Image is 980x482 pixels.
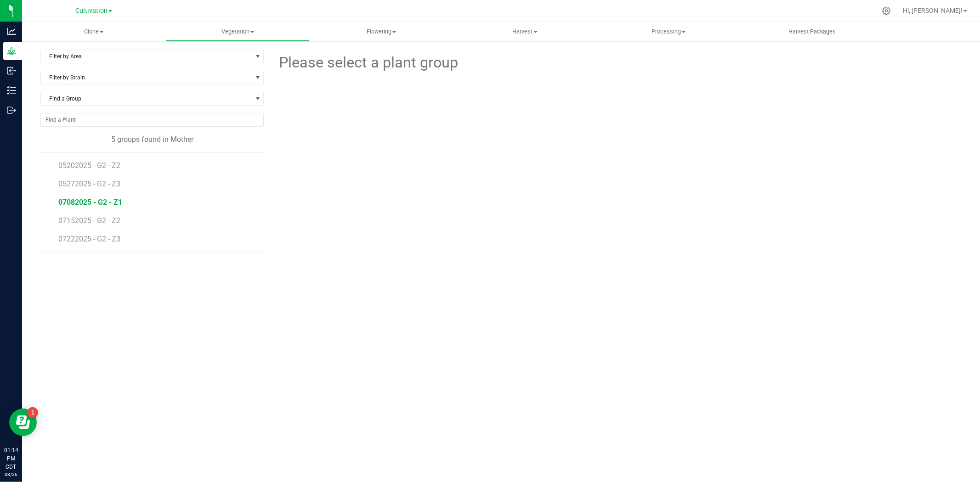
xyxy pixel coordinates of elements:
[7,106,16,115] inline-svg: Outbound
[41,71,252,84] span: Filter by Strain
[41,92,252,105] span: Find a Group
[903,7,963,14] span: Hi, [PERSON_NAME]!
[41,50,252,63] span: Filter by Area
[75,7,108,15] span: Cultivation
[58,179,120,188] span: 05272025 - G2 - Z3
[453,22,597,41] a: Harvest
[310,22,453,41] a: Flowering
[776,28,849,36] span: Harvest Packages
[40,134,264,145] div: 5 groups found in Mother
[597,28,740,36] span: Processing
[4,471,18,478] p: 08/26
[166,22,310,41] a: Vegetation
[27,407,38,418] iframe: Resource center unread badge
[278,51,458,74] span: Please select a plant group
[741,22,884,41] a: Harvest Packages
[310,28,453,36] span: Flowering
[9,409,37,436] iframe: Resource center
[58,235,120,243] span: 07222025 - G2 - Z3
[22,22,166,41] a: Clone
[4,446,18,471] p: 01:14 PM CDT
[58,161,120,170] span: 05202025 - G2 - Z2
[166,28,309,36] span: Vegetation
[7,27,16,36] inline-svg: Analytics
[58,198,122,207] span: 07082025 - G2 - Z1
[7,46,16,56] inline-svg: Grow
[881,6,892,15] div: Manage settings
[252,50,263,63] span: select
[7,66,16,75] inline-svg: Inbound
[22,28,166,36] span: Clone
[7,86,16,95] inline-svg: Inventory
[41,113,263,126] input: NO DATA FOUND
[453,28,596,36] span: Harvest
[58,216,120,225] span: 07152025 - G2 - Z2
[597,22,741,41] a: Processing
